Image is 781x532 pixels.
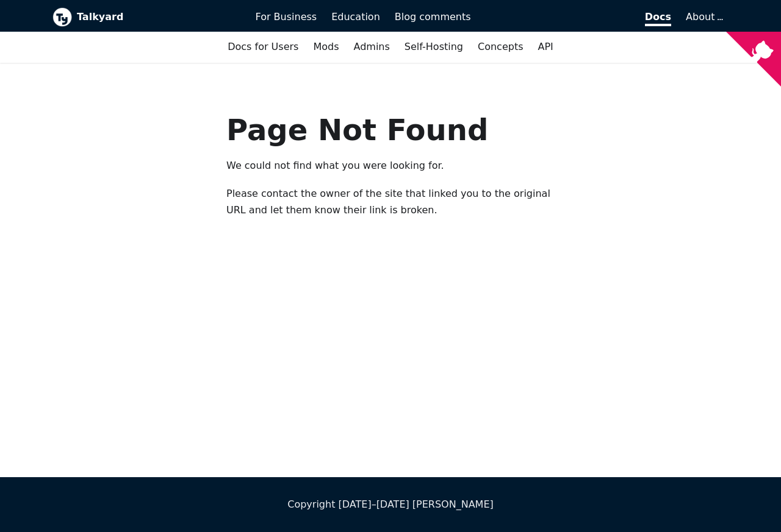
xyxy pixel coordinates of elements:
b: Talkyard [77,9,239,25]
a: For Business [248,7,325,27]
p: We could not find what you were looking for. [226,158,555,174]
a: Mods [306,37,346,57]
a: About [686,11,721,23]
span: Blog comments [395,11,471,23]
div: Copyright [DATE]–[DATE] [PERSON_NAME] [52,497,729,512]
h1: Page Not Found [226,112,555,148]
a: Concepts [470,37,531,57]
a: Blog comments [387,7,478,27]
a: Self-Hosting [397,37,470,57]
a: Docs for Users [220,37,306,57]
img: Talkyard logo [52,7,72,27]
a: Education [324,7,387,27]
a: API [531,37,561,57]
span: Docs [645,11,671,26]
p: Please contact the owner of the site that linked you to the original URL and let them know their ... [226,186,555,218]
span: For Business [256,11,317,23]
a: Admins [347,37,397,57]
a: Docs [478,7,679,27]
a: Talkyard logoTalkyard [52,7,239,27]
span: Education [331,11,380,23]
